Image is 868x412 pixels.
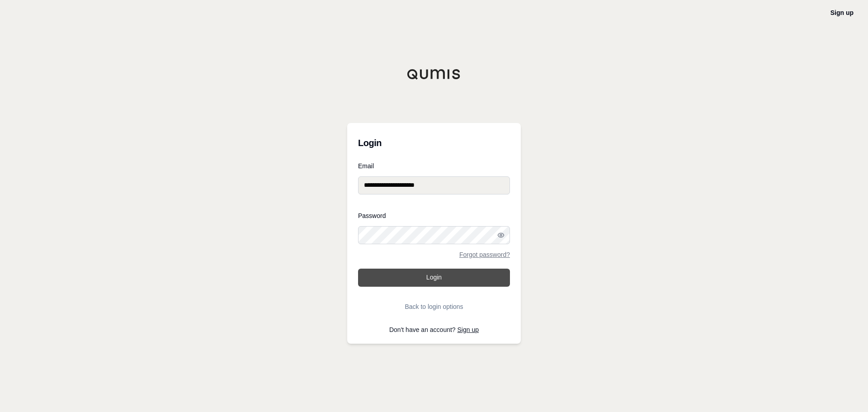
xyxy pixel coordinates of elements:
[358,269,510,287] button: Login
[358,298,510,316] button: Back to login options
[358,134,510,152] h3: Login
[458,326,479,333] a: Sign up
[459,251,510,258] a: Forgot password?
[358,163,510,169] label: Email
[358,327,510,333] p: Don't have an account?
[407,69,461,80] img: Qumis
[358,213,510,219] label: Password
[830,9,854,16] a: Sign up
